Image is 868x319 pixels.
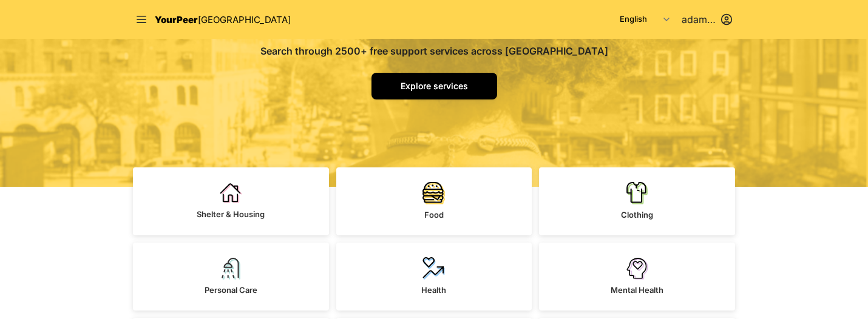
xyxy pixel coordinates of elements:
span: YourPeer [155,14,198,25]
span: Search through 2500+ free support services across [GEOGRAPHIC_DATA] [260,45,608,57]
a: Mental Health [539,243,735,311]
a: Clothing [539,167,735,235]
span: Explore services [401,81,468,91]
button: adamabard [682,12,733,27]
a: Shelter & Housing [133,167,329,235]
a: Food [336,167,532,235]
span: Shelter & Housing [197,209,265,219]
span: Mental Health [611,285,663,295]
span: [GEOGRAPHIC_DATA] [198,14,291,25]
a: Explore services [371,73,497,99]
a: Health [336,243,532,311]
span: Personal Care [205,285,257,295]
a: Personal Care [133,243,329,311]
span: Clothing [621,210,653,220]
a: YourPeer[GEOGRAPHIC_DATA] [155,12,291,27]
span: Health [421,285,446,295]
span: Food [424,210,444,220]
font: adamabard [682,13,734,25]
